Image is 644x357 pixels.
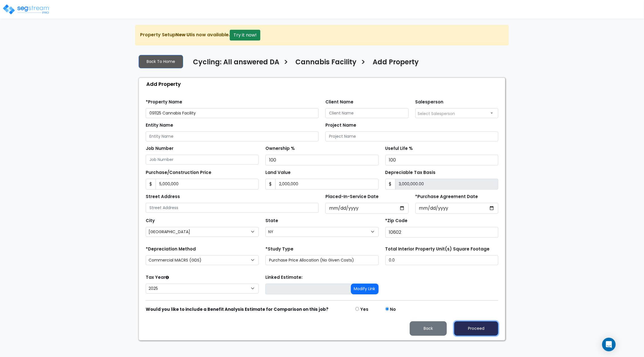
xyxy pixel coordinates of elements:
a: Cannabis Facility [291,58,357,70]
span: $ [146,179,156,190]
span: $ [385,179,396,190]
label: Entity Name [146,122,173,129]
label: Yes [360,306,368,313]
div: Open Intercom Messenger [602,338,616,351]
label: Tax Year [146,274,169,281]
label: State [265,218,278,224]
button: Proceed [454,321,498,336]
input: Street Address [146,203,319,213]
label: Ownership % [265,145,295,152]
a: Back To Home [139,55,183,68]
label: Placed-In-Service Date [325,194,379,200]
button: Back [410,321,447,336]
button: Try it now! [230,30,260,41]
input: Zip Code [385,227,498,238]
label: Useful Life % [385,145,413,152]
label: Land Value [265,169,291,176]
label: Purchase/Construction Price [146,169,211,176]
label: Project Name [325,122,356,129]
input: Ownership % [265,155,378,165]
label: Street Address [146,194,180,200]
div: Property Setup is now available. [135,25,509,45]
label: Job Number [146,145,173,152]
label: *Depreciation Method [146,246,196,252]
label: Client Name [325,99,353,105]
h4: Add Property [373,58,419,68]
label: Linked Estimate: [265,274,302,281]
input: total square foot [385,255,498,265]
strong: New UI [175,31,191,38]
label: No [390,306,396,313]
button: Modify Link [351,284,379,294]
input: Purchase Date [415,203,499,214]
a: Cycling: All answered DA [189,58,279,70]
a: Back [405,324,451,331]
span: Select Salesperson [418,111,455,116]
span: $ [265,179,276,190]
input: Land Value [275,179,378,190]
h4: Cannabis Facility [295,58,357,68]
strong: Would you like to include a Benefit Analysis Estimate for Comparison on this job? [146,306,329,312]
input: 0.00 [395,179,498,190]
input: Property Name [146,108,319,118]
label: Depreciable Tax Basis [385,169,436,176]
label: *Zip Code [385,218,408,224]
input: Project Name [325,131,498,141]
label: *Study Type [265,246,293,252]
img: logo_pro_r.png [2,4,50,15]
input: Entity Name [146,131,319,141]
h3: > [284,58,288,69]
label: *Purchase Agreement Date [415,194,478,200]
h3: > [361,58,366,69]
label: City [146,218,155,224]
h4: Cycling: All answered DA [193,58,279,68]
div: Add Property [142,78,505,90]
input: Purchase or Construction Price [156,179,259,190]
label: Salesperson [415,99,444,105]
a: Add Property [368,58,419,70]
input: Client Name [325,108,409,118]
input: Useful Life % [385,155,498,165]
label: *Property Name [146,99,182,105]
label: Total Interior Property Unit(s) Square Footage [385,246,490,252]
input: Job Number [146,155,259,165]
